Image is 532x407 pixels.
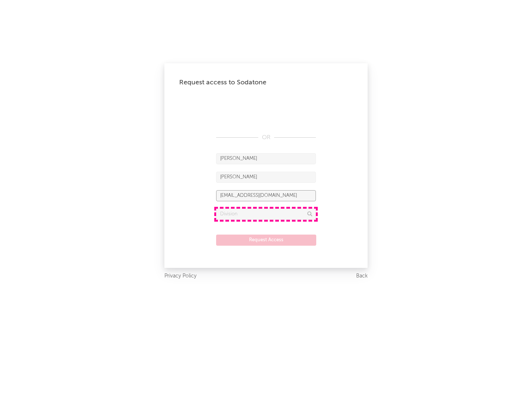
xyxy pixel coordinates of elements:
[216,172,316,183] input: Last Name
[216,153,316,164] input: First Name
[216,235,316,246] button: Request Access
[216,190,316,201] input: Email
[216,133,316,142] div: OR
[356,272,368,281] a: Back
[216,209,316,220] input: Division
[164,272,197,281] a: Privacy Policy
[179,78,353,87] div: Request access to Sodatone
